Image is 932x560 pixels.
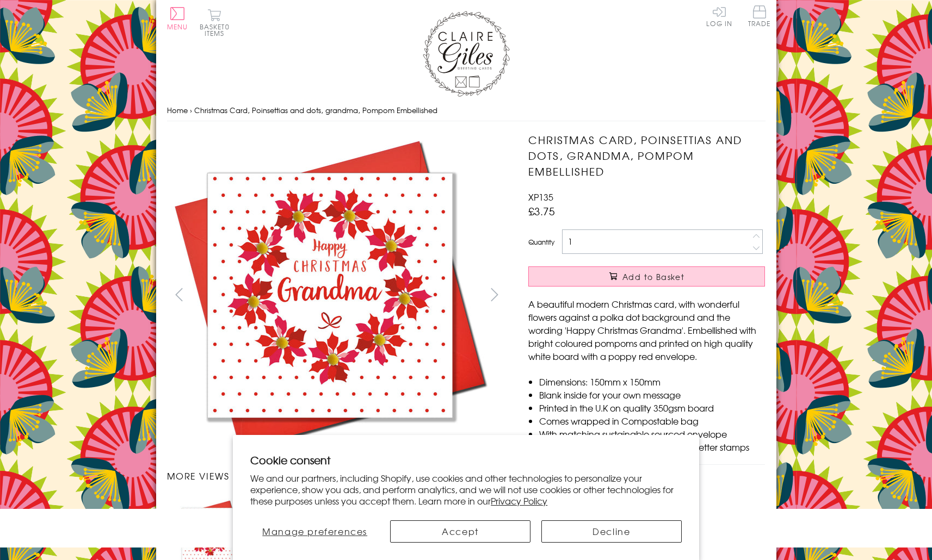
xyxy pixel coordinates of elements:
[528,297,765,363] p: A beautiful modern Christmas card, with wonderful flowers against a polka dot background and the ...
[491,494,547,507] a: Privacy Policy
[262,525,367,538] span: Manage preferences
[748,5,771,29] a: Trade
[250,452,682,468] h2: Cookie consent
[528,237,554,247] label: Quantity
[167,282,192,307] button: prev
[167,22,188,32] span: Menu
[541,520,682,543] button: Decline
[539,401,765,414] li: Printed in the U.K on quality 350gsm board
[167,99,766,122] nav: breadcrumbs
[423,11,510,97] img: Claire Giles Greetings Cards
[528,266,765,287] button: Add to Basket
[390,520,530,543] button: Accept
[539,414,765,427] li: Comes wrapped in Compostable bag
[190,105,192,115] span: ›
[250,520,379,543] button: Manage preferences
[528,190,553,203] span: XP135
[167,469,507,482] h3: More views
[528,132,765,179] h1: Christmas Card, Poinsettias and dots, grandma, Pompom Embellished
[166,132,493,458] img: Christmas Card, Poinsettias and dots, grandma, Pompom Embellished
[482,282,507,307] button: next
[539,375,765,388] li: Dimensions: 150mm x 150mm
[528,203,555,219] span: £3.75
[622,271,684,282] span: Add to Basket
[167,105,188,115] a: Home
[748,5,771,27] span: Trade
[507,132,833,458] img: Christmas Card, Poinsettias and dots, grandma, Pompom Embellished
[205,22,230,38] span: 0 items
[167,7,188,30] button: Menu
[250,472,682,506] p: We and our partners, including Shopify, use cookies and other technologies to personalize your ex...
[194,105,437,115] span: Christmas Card, Poinsettias and dots, grandma, Pompom Embellished
[539,427,765,440] li: With matching sustainable sourced envelope
[200,9,230,36] button: Basket0 items
[706,5,732,27] a: Log In
[539,388,765,401] li: Blank inside for your own message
